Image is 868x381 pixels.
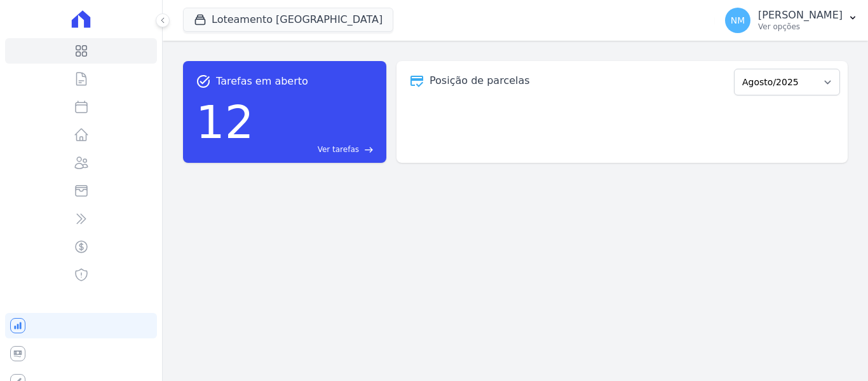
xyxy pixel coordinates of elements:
[731,16,745,25] span: NM
[183,8,393,32] button: Loteamento [GEOGRAPHIC_DATA]
[196,89,254,155] div: 12
[430,73,530,88] div: Posição de parcelas
[758,22,843,32] p: Ver opções
[216,74,308,89] span: Tarefas em aberto
[364,145,374,155] span: east
[318,144,359,155] span: Ver tarefas
[196,74,211,89] span: task_alt
[758,9,843,22] p: [PERSON_NAME]
[715,3,868,38] button: NM [PERSON_NAME] Ver opções
[259,144,374,155] a: Ver tarefas east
